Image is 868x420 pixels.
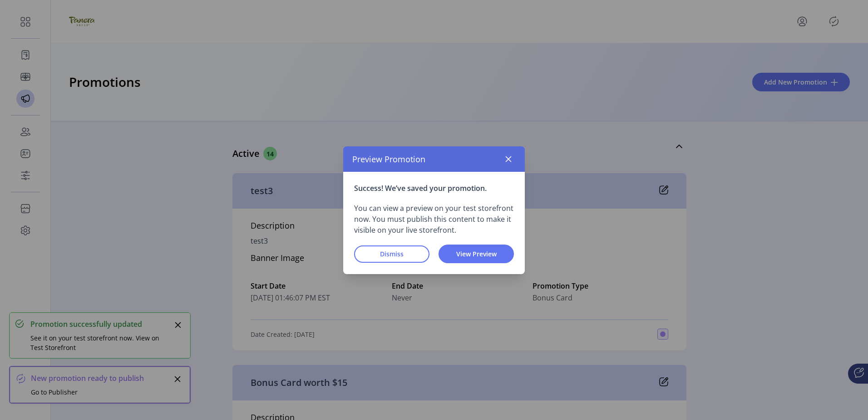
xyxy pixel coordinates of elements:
p: Success! We’ve saved your promotion. [354,183,514,194]
p: You can view a preview on your test storefront now. You must publish this content to make it visi... [354,203,514,235]
button: View Preview [439,245,514,263]
button: Dismiss [354,245,429,262]
span: View Preview [450,249,502,259]
span: Preview Promotion [352,153,425,165]
span: Dismiss [366,249,418,259]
